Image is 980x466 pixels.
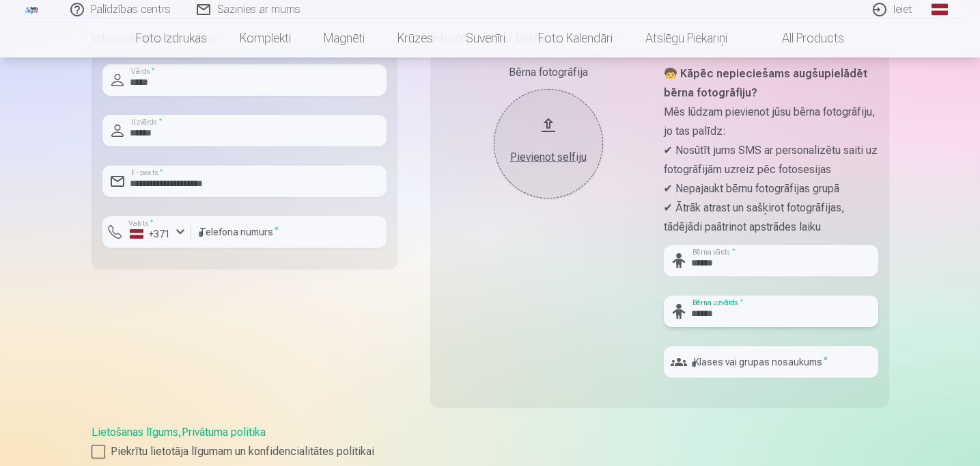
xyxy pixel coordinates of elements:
a: Foto kalendāri [522,19,629,57]
a: Privātuma politika [182,426,266,439]
strong: 🧒 Kāpēc nepieciešams augšupielādēt bērna fotogrāfiju? [664,67,867,99]
div: +371 [130,227,171,241]
div: Pievienot selfiju [507,149,589,166]
div: , [92,424,889,460]
button: Valsts*+371 [102,216,191,248]
a: Lietošanas līgums [92,426,178,439]
a: Suvenīri [449,19,522,57]
label: Piekrītu lietotāja līgumam un konfidencialitātes politikai [92,443,889,460]
a: Foto izdrukas [120,19,223,57]
p: Mēs lūdzam pievienot jūsu bērna fotogrāfiju, jo tas palīdz: [664,103,878,141]
button: Pievienot selfiju [494,89,603,198]
a: Magnēti [307,19,381,57]
p: ✔ Nosūtīt jums SMS ar personalizētu saiti uz fotogrāfijām uzreiz pēc fotosesijas [664,141,878,179]
a: All products [744,19,860,57]
a: Krūzes [381,19,449,57]
label: Valsts [124,218,158,229]
img: /fa1 [25,5,40,14]
a: Komplekti [223,19,307,57]
div: Bērna fotogrāfija [441,64,656,81]
a: Atslēgu piekariņi [629,19,744,57]
p: ✔ Ātrāk atrast un sašķirot fotogrāfijas, tādējādi paātrinot apstrādes laiku [664,198,878,237]
p: ✔ Nepajaukt bērnu fotogrāfijas grupā [664,179,878,198]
